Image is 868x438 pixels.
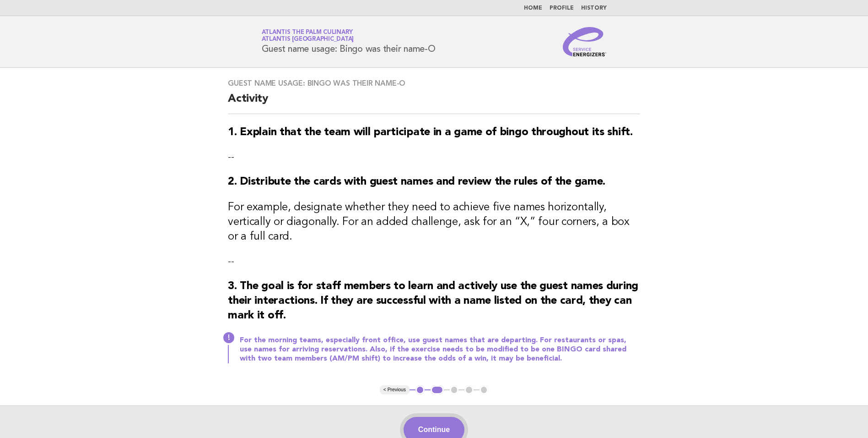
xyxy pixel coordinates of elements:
[550,5,574,11] a: Profile
[262,30,436,54] h1: Guest name usage: Bingo was their name-O
[228,127,632,138] strong: 1. Explain that the team will participate in a game of bingo throughout its shift.
[415,385,425,394] button: 1
[380,385,410,394] button: < Previous
[228,151,640,164] p: --
[228,176,605,187] strong: 2. Distribute the cards with guest names and review the rules of the game.
[228,200,640,244] h3: For example, designate whether they need to achieve five names horizontally, vertically or diagon...
[228,92,640,114] h2: Activity
[262,29,354,42] a: Atlantis The Palm CulinaryAtlantis [GEOGRAPHIC_DATA]
[228,255,640,268] p: --
[431,385,444,394] button: 2
[581,5,607,11] a: History
[240,336,640,363] p: For the morning teams, especially front office, use guest names that are departing. For restauran...
[524,5,542,11] a: Home
[563,27,607,56] img: Service Energizers
[228,79,640,88] h3: Guest name usage: Bingo was their name-O
[262,37,354,43] span: Atlantis [GEOGRAPHIC_DATA]
[228,281,638,321] strong: 3. The goal is for staff members to learn and actively use the guest names during their interacti...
